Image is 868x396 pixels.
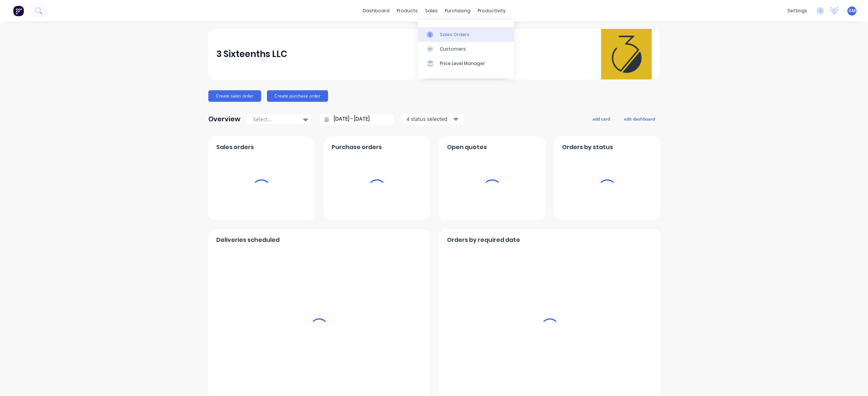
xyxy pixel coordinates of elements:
span: Purchase orders [332,143,382,152]
a: Customers [418,42,514,56]
span: Deliveries scheduled [216,236,280,244]
span: Orders by status [562,143,613,152]
button: Create sales order [208,90,261,102]
a: dashboard [359,5,393,16]
a: Sales Orders [418,27,514,42]
div: Sales Orders [440,31,469,38]
button: 4 status selected [403,114,464,125]
button: edit dashboard [619,114,660,123]
button: add card [588,114,615,123]
button: Create purchase order [267,90,328,102]
div: products [393,5,421,16]
div: productivity [474,5,509,16]
img: 3 Sixteenths LLC [601,29,652,79]
span: Orders by required date [447,236,520,244]
span: Sales orders [216,143,254,152]
div: Overview [208,112,241,126]
div: 4 status selected [407,115,452,123]
div: Price Level Manager [440,60,485,67]
a: Price Level Manager [418,56,514,71]
div: 3 Sixteenths LLC [216,47,287,61]
div: purchasing [441,5,474,16]
div: sales [421,5,441,16]
span: GM [848,8,856,14]
div: settings [784,5,811,16]
div: Customers [440,46,466,52]
span: Open quotes [447,143,487,152]
img: Factory [13,5,24,16]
